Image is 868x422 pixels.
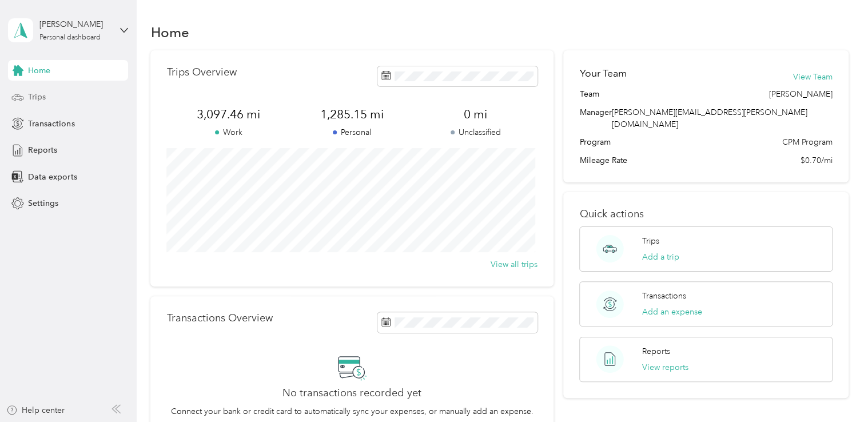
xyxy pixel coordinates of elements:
[579,154,627,166] span: Mileage Rate
[150,26,189,38] h1: Home
[290,106,414,122] span: 1,285.15 mi
[166,312,272,324] p: Transactions Overview
[642,251,679,263] button: Add a trip
[6,404,65,416] button: Help center
[769,88,833,100] span: [PERSON_NAME]
[166,106,290,122] span: 3,097.46 mi
[642,290,686,302] p: Transactions
[782,136,833,148] span: CPM Program
[642,345,670,357] p: Reports
[28,197,58,209] span: Settings
[39,18,111,30] div: [PERSON_NAME]
[579,208,832,220] p: Quick actions
[642,306,702,318] button: Add an expense
[166,66,236,78] p: Trips Overview
[491,258,537,270] button: View all trips
[579,88,599,100] span: Team
[579,66,626,81] h2: Your Team
[28,118,74,130] span: Transactions
[28,171,77,183] span: Data exports
[39,34,101,41] div: Personal dashboard
[801,154,833,166] span: $0.70/mi
[793,71,833,83] button: View Team
[290,126,414,138] p: Personal
[28,144,57,156] span: Reports
[642,361,688,373] button: View reports
[28,91,46,103] span: Trips
[804,358,868,422] iframe: Everlance-gr Chat Button Frame
[414,126,537,138] p: Unclassified
[166,126,290,138] p: Work
[579,106,611,130] span: Manager
[611,108,807,129] span: [PERSON_NAME][EMAIL_ADDRESS][PERSON_NAME][DOMAIN_NAME]
[282,387,421,399] h2: No transactions recorded yet
[28,65,50,77] span: Home
[579,136,610,148] span: Program
[642,235,659,247] p: Trips
[171,405,533,417] p: Connect your bank or credit card to automatically sync your expenses, or manually add an expense.
[414,106,537,122] span: 0 mi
